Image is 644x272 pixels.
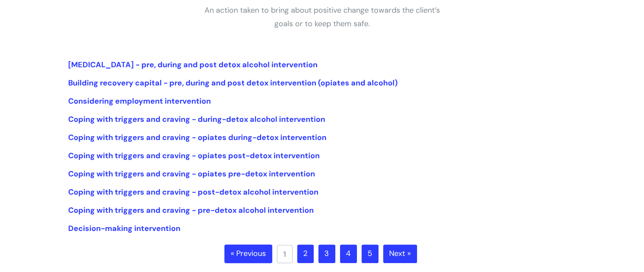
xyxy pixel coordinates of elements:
a: Coping with triggers and craving - post-detox alcohol intervention [68,187,318,197]
a: Considering employment intervention [68,96,211,106]
a: 1 [277,245,293,263]
p: An action taken to bring about positive change towards the client’s goals or to keep them safe. [195,3,449,31]
a: Coping with triggers and craving - opiates pre-detox intervention [68,169,315,179]
a: [MEDICAL_DATA] - pre, during and post detox alcohol intervention [68,60,318,70]
a: Decision-making intervention [68,223,180,234]
a: Coping with triggers and craving - during-detox alcohol intervention [68,114,325,124]
a: « Previous [224,245,272,263]
a: Coping with triggers and craving - pre-detox alcohol intervention [68,205,314,215]
a: 2 [297,245,314,263]
a: Next » [383,245,417,263]
a: 5 [362,245,379,263]
a: 3 [318,245,335,263]
a: 4 [340,245,357,263]
a: Coping with triggers and craving - opiates post-detox intervention [68,151,320,161]
a: Building recovery capital - pre, during and post detox intervention (opiates and alcohol) [68,78,398,88]
a: Coping with triggers and craving - opiates during-detox intervention [68,132,326,143]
